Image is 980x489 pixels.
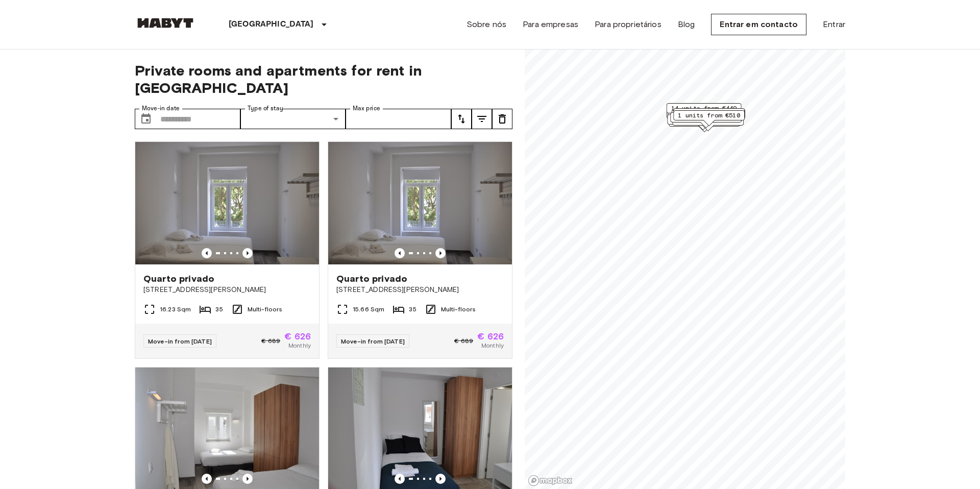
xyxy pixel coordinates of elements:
[229,18,314,31] p: [GEOGRAPHIC_DATA]
[673,108,745,124] div: Map marker
[353,305,384,314] span: 15.66 Sqm
[284,332,311,341] span: € 626
[678,109,740,118] span: 5 units from €950
[353,104,380,113] label: Max price
[135,18,196,28] img: Habyt
[215,305,223,314] span: 35
[143,273,214,285] span: Quarto privado
[673,110,745,126] div: Map marker
[336,285,504,295] span: [STREET_ADDRESS][PERSON_NAME]
[148,337,212,345] span: Move-in from [DATE]
[671,104,737,113] span: 14 units from €449
[143,285,311,295] span: [STREET_ADDRESS][PERSON_NAME]
[451,109,472,129] button: tune
[248,104,283,113] label: Type of stay
[454,336,473,346] span: € 689
[135,141,320,359] a: Marketing picture of unit PT-17-010-001-08HPrevious imagePrevious imageQuarto privado[STREET_ADDR...
[441,305,476,314] span: Multi-floors
[395,248,405,258] button: Previous image
[670,112,742,128] div: Map marker
[242,474,253,484] button: Previous image
[328,141,512,359] a: Marketing picture of unit PT-17-010-001-33HPrevious imagePrevious imageQuarto privado[STREET_ADDR...
[135,142,319,264] img: Marketing picture of unit PT-17-010-001-08H
[135,62,512,96] span: Private rooms and apartments for rent in [GEOGRAPHIC_DATA]
[477,332,504,341] span: € 626
[667,114,739,130] div: Map marker
[671,110,743,126] div: Map marker
[481,341,504,350] span: Monthly
[435,474,446,484] button: Previous image
[678,18,695,31] a: Blog
[435,248,446,258] button: Previous image
[595,18,661,31] a: Para proprietários
[492,109,512,129] button: tune
[242,248,253,258] button: Previous image
[678,111,740,120] span: 1 units from €510
[823,18,845,31] a: Entrar
[341,337,405,345] span: Move-in from [DATE]
[202,474,212,484] button: Previous image
[248,305,283,314] span: Multi-floors
[288,341,311,350] span: Monthly
[528,475,573,486] a: Mapbox logo
[467,18,506,31] a: Sobre nós
[395,474,405,484] button: Previous image
[523,18,578,31] a: Para empresas
[261,336,280,346] span: € 689
[328,142,512,264] img: Marketing picture of unit PT-17-010-001-33H
[667,109,745,125] div: Map marker
[711,14,806,35] a: Entrar em contacto
[667,103,742,119] div: Map marker
[472,109,492,129] button: tune
[409,305,416,314] span: 35
[142,104,180,113] label: Move-in date
[202,248,212,258] button: Previous image
[336,273,407,285] span: Quarto privado
[136,109,156,129] button: Choose date
[160,305,191,314] span: 16.23 Sqm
